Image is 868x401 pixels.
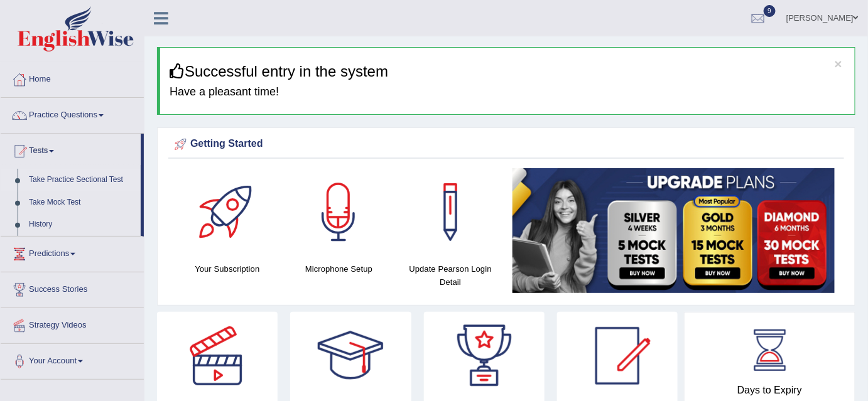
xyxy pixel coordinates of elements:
[23,169,141,191] a: Take Practice Sectional Test
[1,272,144,304] a: Success Stories
[1,344,144,375] a: Your Account
[171,135,841,154] div: Getting Started
[1,98,144,129] a: Practice Questions
[170,63,845,80] h3: Successful entry in the system
[1,134,141,165] a: Tests
[401,262,500,289] h4: Update Pearson Login Detail
[764,5,776,17] span: 9
[1,308,144,340] a: Strategy Videos
[513,168,835,293] img: small5.jpg
[178,262,277,275] h4: Your Subscription
[170,86,845,99] h4: Have a pleasant time!
[23,191,141,214] a: Take Mock Test
[290,262,389,275] h4: Microphone Setup
[1,237,144,268] a: Predictions
[698,385,841,396] h4: Days to Expiry
[23,213,141,236] a: History
[1,62,144,94] a: Home
[835,57,842,70] button: ×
